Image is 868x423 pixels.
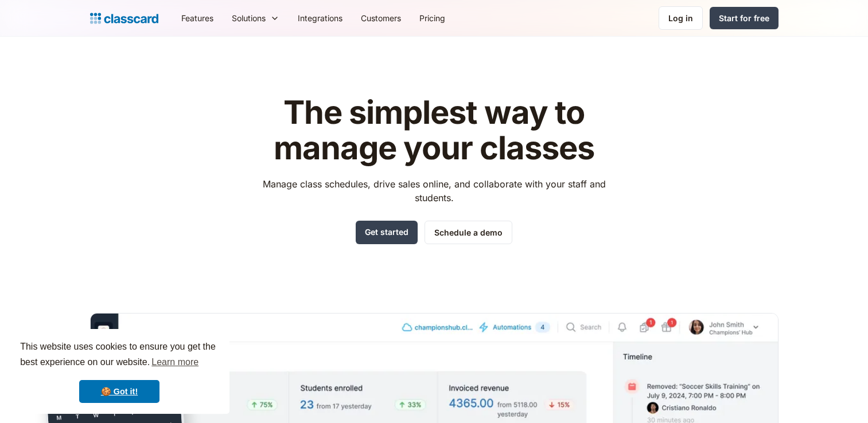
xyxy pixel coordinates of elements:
[150,354,200,371] a: learn more about cookies
[410,5,454,31] a: Pricing
[289,5,352,31] a: Integrations
[172,5,223,31] a: Features
[232,12,266,24] div: Solutions
[90,10,158,26] a: home
[356,221,418,244] a: Get started
[352,5,410,31] a: Customers
[668,12,693,24] div: Log in
[79,380,159,403] a: dismiss cookie message
[223,5,289,31] div: Solutions
[252,95,616,166] h1: The simplest way to manage your classes
[20,340,219,371] span: This website uses cookies to ensure you get the best experience on our website.
[252,177,616,205] p: Manage class schedules, drive sales online, and collaborate with your staff and students.
[425,221,512,244] a: Schedule a demo
[719,12,769,24] div: Start for free
[9,329,229,414] div: cookieconsent
[710,7,779,29] a: Start for free
[659,6,703,30] a: Log in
